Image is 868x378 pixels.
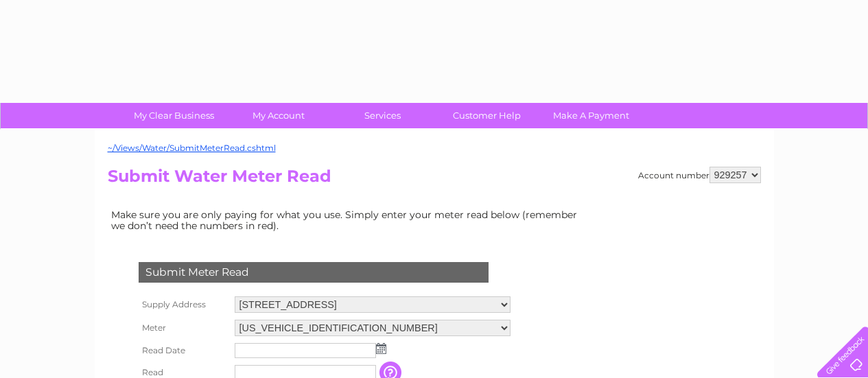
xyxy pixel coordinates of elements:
img: ... [376,343,386,354]
a: My Clear Business [117,103,231,128]
th: Meter [135,316,231,340]
div: Submit Meter Read [139,262,489,283]
td: Make sure you are only paying for what you use. Simply enter your meter read below (remember we d... [108,206,588,235]
th: Supply Address [135,293,231,316]
a: ~/Views/Water/SubmitMeterRead.cshtml [108,143,276,153]
a: Make A Payment [535,103,648,128]
th: Read Date [135,340,231,362]
a: Customer Help [430,103,543,128]
div: Account number [638,167,761,183]
h2: Submit Water Meter Read [108,167,761,193]
a: My Account [222,103,335,128]
a: Services [326,103,439,128]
